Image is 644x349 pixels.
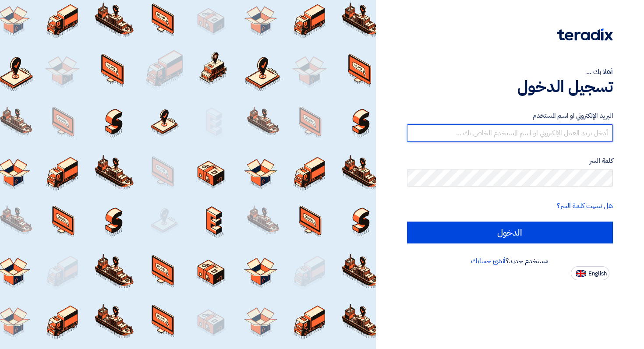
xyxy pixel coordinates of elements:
[576,270,586,277] img: en-US.png
[471,256,506,266] a: أنشئ حسابك
[407,124,613,142] input: أدخل بريد العمل الإلكتروني او اسم المستخدم الخاص بك ...
[407,156,613,166] label: كلمة السر
[407,256,613,266] div: مستخدم جديد؟
[557,201,613,211] a: هل نسيت كلمة السر؟
[557,28,613,41] img: Teradix logo
[407,222,613,243] input: الدخول
[407,111,613,121] label: البريد الإلكتروني او اسم المستخدم
[588,271,607,277] span: English
[571,266,609,280] button: English
[407,67,613,77] div: أهلا بك ...
[407,77,613,96] h1: تسجيل الدخول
